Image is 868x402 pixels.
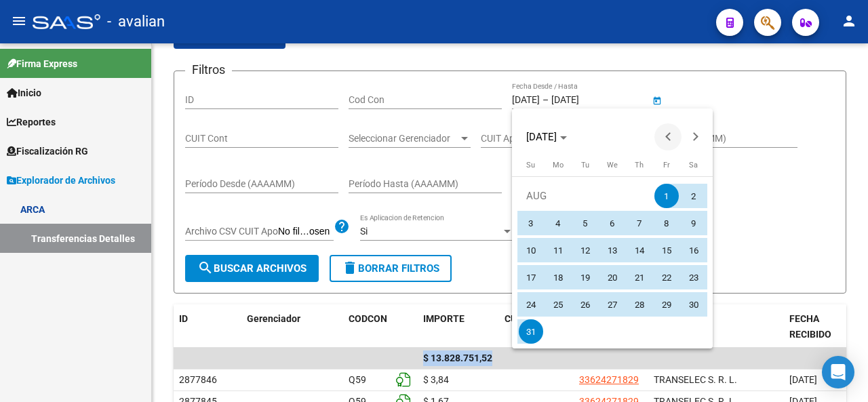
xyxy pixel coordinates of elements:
span: Sa [689,161,698,169]
span: 19 [573,265,597,289]
button: August 16, 2025 [680,237,707,264]
button: August 15, 2025 [653,237,680,264]
button: August 6, 2025 [599,209,626,237]
span: 28 [627,292,652,317]
span: 27 [600,292,625,317]
span: Fr [663,161,670,169]
span: 21 [627,265,652,289]
span: 8 [654,211,679,235]
button: August 2, 2025 [680,182,707,209]
span: 3 [519,211,543,235]
span: 15 [654,238,679,262]
span: 16 [682,238,706,262]
span: 14 [627,238,652,262]
button: August 3, 2025 [517,209,545,237]
td: AUG [517,182,653,209]
span: 5 [573,211,597,235]
span: 6 [600,211,625,235]
button: August 1, 2025 [653,182,680,209]
span: Tu [581,161,589,169]
span: 25 [546,292,570,317]
button: Choose month and year [521,125,572,149]
button: August 20, 2025 [599,264,626,291]
button: August 10, 2025 [517,237,545,264]
span: 23 [682,265,706,289]
span: Su [526,161,535,169]
span: 22 [654,265,679,289]
span: 12 [573,238,597,262]
button: August 22, 2025 [653,264,680,291]
button: August 9, 2025 [680,209,707,237]
div: Open Intercom Messenger [822,356,854,388]
span: Mo [553,161,564,169]
button: August 5, 2025 [572,209,599,237]
span: 7 [627,211,652,235]
span: 9 [682,211,706,235]
span: 13 [600,238,625,262]
button: August 14, 2025 [626,237,653,264]
span: [DATE] [526,131,557,143]
button: August 11, 2025 [545,237,572,264]
span: 20 [600,265,625,289]
button: August 24, 2025 [517,291,545,318]
span: 18 [546,265,570,289]
span: We [607,161,618,169]
span: 31 [519,319,543,344]
span: 17 [519,265,543,289]
span: 29 [654,292,679,317]
span: 24 [519,292,543,317]
button: August 29, 2025 [653,291,680,318]
span: 10 [519,238,543,262]
span: 2 [682,184,706,208]
button: August 4, 2025 [545,209,572,237]
span: 11 [546,238,570,262]
button: August 13, 2025 [599,237,626,264]
span: 30 [682,292,706,317]
button: August 28, 2025 [626,291,653,318]
button: August 27, 2025 [599,291,626,318]
button: August 21, 2025 [626,264,653,291]
button: August 18, 2025 [545,264,572,291]
button: August 23, 2025 [680,264,707,291]
button: August 30, 2025 [680,291,707,318]
button: August 19, 2025 [572,264,599,291]
button: August 25, 2025 [545,291,572,318]
button: August 12, 2025 [572,237,599,264]
button: Next month [682,123,709,150]
span: Th [635,161,644,169]
button: August 7, 2025 [626,209,653,237]
span: 26 [573,292,597,317]
button: Previous month [654,123,682,150]
span: 1 [654,184,679,208]
button: August 8, 2025 [653,209,680,237]
button: August 17, 2025 [517,264,545,291]
button: August 26, 2025 [572,291,599,318]
span: 4 [546,211,570,235]
button: August 31, 2025 [517,318,545,345]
